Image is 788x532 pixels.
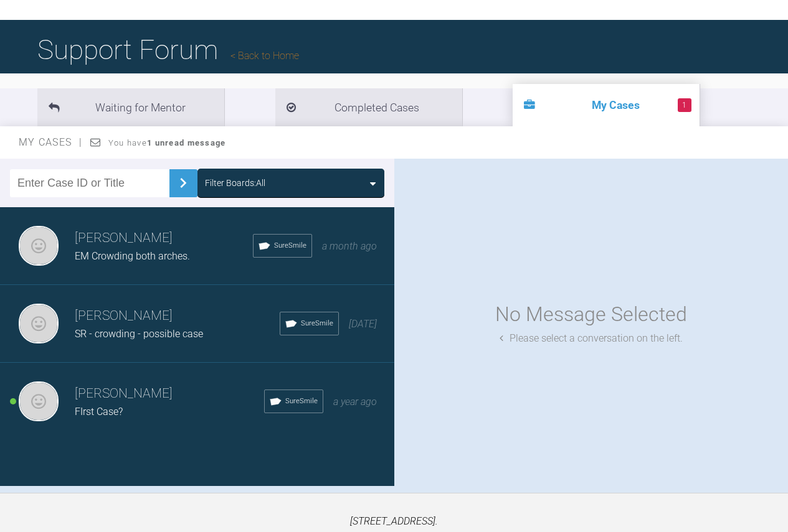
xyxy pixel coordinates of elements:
[678,98,691,112] span: 1
[108,138,226,147] span: You have
[322,240,377,252] span: a month ago
[75,406,123,418] span: FIrst Case?
[75,306,280,327] h3: [PERSON_NAME]
[19,381,59,421] img: John Paul Flanigan
[173,173,193,193] img: chevronRight.28bd32b0.svg
[37,88,224,126] li: Waiting for Mentor
[75,328,203,340] span: SR - crowding - possible case
[75,228,253,249] h3: [PERSON_NAME]
[349,318,377,330] span: [DATE]
[19,226,59,266] img: John Paul Flanigan
[75,383,264,404] h3: [PERSON_NAME]
[274,240,306,251] span: SureSmile
[500,330,683,347] div: Please select a conversation on the left.
[205,176,265,190] div: Filter Boards: All
[301,318,333,329] span: SureSmile
[147,138,225,147] strong: 1 unread message
[513,84,700,126] li: My Cases
[230,50,299,62] a: Back to Home
[275,88,462,126] li: Completed Cases
[37,28,299,72] h1: Support Forum
[75,250,190,262] span: EM Crowding both arches.
[285,396,318,407] span: SureSmile
[495,299,687,330] div: No Message Selected
[333,396,377,408] span: a year ago
[19,136,83,148] span: My Cases
[19,304,59,343] img: John Paul Flanigan
[10,169,169,197] input: Enter Case ID or Title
